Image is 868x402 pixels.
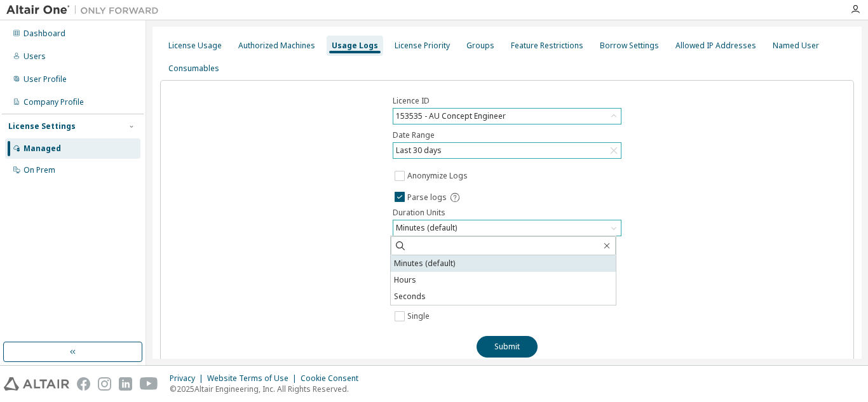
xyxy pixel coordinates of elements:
button: Submit [477,336,538,358]
img: youtube.svg [140,377,158,391]
div: Minutes (default) [393,220,621,236]
div: License Usage [168,41,222,51]
div: Last 30 days [394,144,444,157]
img: facebook.svg [77,377,90,391]
div: 153535 - AU Concept Engineer [394,109,508,123]
div: Allowed IP Addresses [675,41,756,51]
div: Named User [773,41,819,51]
img: altair_logo.svg [4,377,69,391]
div: 153535 - AU Concept Engineer [393,109,621,124]
div: Borrow Settings [600,41,659,51]
label: Duration Units [393,208,621,218]
img: linkedin.svg [119,377,132,391]
label: Single [407,309,432,324]
div: Cookie Consent [301,373,366,384]
li: Hours [391,272,616,288]
label: Anonymize Logs [407,168,470,184]
div: License Settings [8,121,76,131]
div: Managed [24,144,61,154]
li: Seconds [391,288,616,305]
span: Parse logs [407,192,447,203]
div: Minutes (default) [394,221,459,235]
div: On Prem [24,165,55,175]
div: Users [24,51,46,62]
div: User Profile [24,74,67,84]
div: Authorized Machines [238,41,315,51]
div: Website Terms of Use [207,373,301,384]
div: License Priority [395,41,450,51]
img: instagram.svg [98,377,111,391]
div: Groups [466,41,494,51]
div: Feature Restrictions [511,41,583,51]
div: Last 30 days [393,143,621,158]
div: Privacy [170,373,207,384]
div: Usage Logs [332,41,378,51]
div: Company Profile [24,97,84,107]
div: Dashboard [24,29,65,39]
img: Altair One [6,4,165,17]
label: Date Range [393,130,621,140]
li: Minutes (default) [391,255,616,272]
div: Consumables [168,64,219,74]
label: Licence ID [393,96,621,106]
p: © 2025 Altair Engineering, Inc. All Rights Reserved. [170,384,366,394]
